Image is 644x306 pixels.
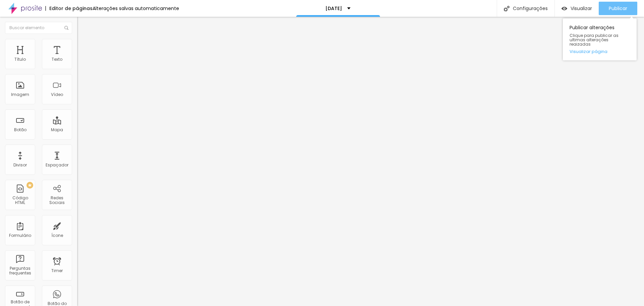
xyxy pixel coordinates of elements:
div: Texto [52,57,62,62]
div: Vídeo [51,92,63,97]
span: Publicar [609,6,627,11]
div: Publicar alterações [563,18,637,60]
div: Título [14,57,26,62]
div: Ícone [51,233,63,238]
input: Buscar elemento [5,22,72,34]
div: Divisor [13,163,27,167]
span: Clique para publicar as ultimas alterações reaizadas [570,33,630,47]
div: Código HTML [7,196,33,205]
button: Visualizar [555,2,599,15]
a: Visualizar página [570,49,630,54]
iframe: Editor [77,17,644,306]
div: Botão [14,127,26,132]
div: Perguntas frequentes [7,266,33,276]
div: Imagem [11,92,29,97]
span: Visualizar [571,6,592,11]
button: Publicar [599,2,637,15]
img: Icone [504,6,509,11]
img: Icone [64,26,68,30]
div: Mapa [51,127,63,132]
div: Timer [51,268,63,273]
div: Formulário [9,233,31,238]
div: Espaçador [46,163,68,167]
div: Editor de páginas [45,6,93,11]
p: [DATE] [325,6,342,11]
div: Redes Sociais [44,196,70,205]
img: view-1.svg [561,6,567,11]
div: Alterações salvas automaticamente [93,6,179,11]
